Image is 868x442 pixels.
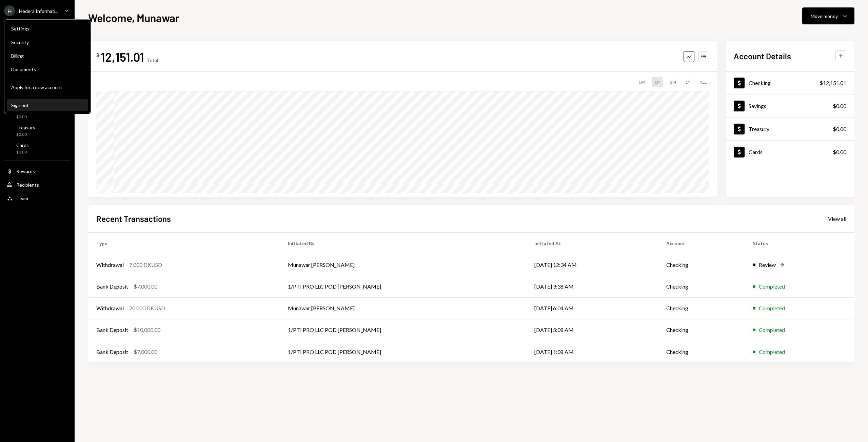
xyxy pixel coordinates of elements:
[96,52,99,59] div: $
[697,77,709,87] div: ALL
[802,7,854,24] button: Move money
[7,81,88,93] button: Apply for a new account
[667,77,679,87] div: 3M
[280,276,526,297] td: 1/PTI PRO LLC POD [PERSON_NAME]
[749,80,771,86] div: Checking
[833,102,846,110] div: $0.00
[11,84,84,90] div: Apply for a new account
[749,126,769,132] div: Treasury
[280,319,526,341] td: 1/PTI PRO LLC POD [PERSON_NAME]
[96,304,124,312] div: Withdrawal
[147,57,158,63] div: Total
[16,168,35,174] div: Rewards
[4,123,71,139] a: Treasury$0.00
[526,254,658,276] td: [DATE] 12:34 AM
[96,282,128,291] div: Bank Deposit
[726,141,854,163] a: Cards$0.00
[658,254,744,276] td: Checking
[658,232,744,254] th: Account
[745,232,854,254] th: Status
[129,261,162,269] div: 7,000 DKUSD
[526,276,658,297] td: [DATE] 9:38 AM
[4,140,71,156] a: Cards$0.00
[833,125,846,133] div: $0.00
[833,148,846,156] div: $0.00
[759,326,785,334] div: Completed
[526,297,658,319] td: [DATE] 6:04 AM
[749,103,766,109] div: Savings
[7,49,88,62] a: Billing
[11,66,84,72] div: Documents
[16,182,39,188] div: Recipients
[134,348,157,356] div: $7,000.00
[759,304,785,312] div: Completed
[129,304,165,312] div: 20,000 DKUSD
[726,94,854,117] a: Savings$0.00
[96,213,171,224] h2: Recent Transactions
[820,79,846,87] div: $12,151.01
[134,282,157,291] div: $7,000.00
[88,232,280,254] th: Type
[4,192,71,204] a: Team
[11,102,84,108] div: Sign out
[16,132,35,138] div: $0.00
[658,341,744,362] td: Checking
[726,71,854,94] a: Checking$12,151.01
[7,36,88,48] a: Security
[658,297,744,319] td: Checking
[726,118,854,140] a: Treasury$0.00
[4,178,71,191] a: Recipients
[11,39,84,45] div: Security
[811,13,838,20] div: Move money
[280,254,526,276] td: Munawar [PERSON_NAME]
[16,149,29,155] div: $0.00
[759,261,776,269] div: Review
[828,215,846,222] a: View all
[759,348,785,356] div: Completed
[96,261,124,269] div: Withdrawal
[280,341,526,362] td: 1/PTI PRO LLC POD [PERSON_NAME]
[526,341,658,362] td: [DATE] 1:08 AM
[4,5,15,16] div: H
[96,348,128,356] div: Bank Deposit
[734,50,791,62] h2: Account Details
[4,165,71,177] a: Rewards
[16,142,29,148] div: Cards
[7,99,88,111] button: Sign out
[526,319,658,341] td: [DATE] 5:08 AM
[88,11,179,24] h1: Welcome, Munawar
[658,319,744,341] td: Checking
[16,114,33,120] div: $0.00
[19,8,58,14] div: Hedera Informati...
[7,63,88,75] a: Documents
[96,326,128,334] div: Bank Deposit
[16,125,35,130] div: Treasury
[7,22,88,35] a: Settings
[11,53,84,59] div: Billing
[280,297,526,319] td: Munawar [PERSON_NAME]
[280,232,526,254] th: Initiated By
[101,49,144,64] div: 12,151.01
[759,282,785,291] div: Completed
[652,77,663,87] div: 1M
[658,276,744,297] td: Checking
[636,77,648,87] div: 1W
[11,26,84,31] div: Settings
[16,195,28,201] div: Team
[134,326,160,334] div: $10,000.00
[526,232,658,254] th: Initiated At
[828,215,846,222] div: View all
[749,149,763,155] div: Cards
[683,77,693,87] div: 1Y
